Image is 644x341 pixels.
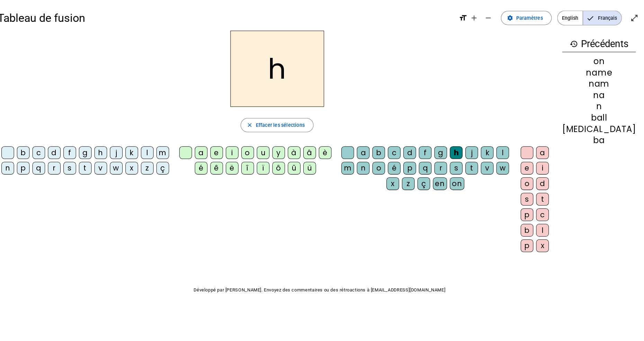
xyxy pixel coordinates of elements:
[420,159,432,172] div: q
[435,159,447,172] div: r
[389,144,402,157] div: c
[561,123,633,131] div: [MEDICAL_DATA]
[535,190,547,202] div: t
[561,90,633,98] div: na
[343,159,356,172] div: m
[116,159,128,172] div: w
[359,159,371,172] div: n
[276,159,288,172] div: ô
[9,159,22,172] div: n
[568,40,576,48] mat-icon: history
[260,159,273,172] div: ï
[561,68,633,76] div: name
[481,144,493,157] div: k
[627,14,636,22] mat-icon: open_in_full
[520,236,532,248] div: p
[450,175,464,187] div: on
[70,159,83,172] div: s
[146,144,159,157] div: l
[244,116,316,130] button: Effacer les sélections
[496,159,508,172] div: w
[561,36,633,52] h3: Précédents
[561,101,633,109] div: n
[55,144,68,157] div: d
[291,144,303,157] div: à
[116,144,128,157] div: j
[199,159,212,172] div: é
[404,144,417,157] div: d
[359,144,371,157] div: a
[40,144,52,157] div: c
[259,119,307,128] span: Effacer les sélections
[470,14,478,22] mat-icon: add
[291,159,303,172] div: û
[6,7,453,29] h1: Tableau de fusion
[276,144,288,157] div: y
[70,144,83,157] div: f
[625,11,638,25] button: Entrer en plein écran
[25,159,37,172] div: p
[215,159,227,172] div: ê
[535,236,547,248] div: x
[146,159,159,172] div: z
[403,175,415,187] div: z
[561,79,633,87] div: nam
[162,144,174,157] div: m
[467,11,481,25] button: Augmenter la taille de la police
[496,144,508,157] div: l
[535,205,547,218] div: c
[374,159,386,172] div: o
[515,14,542,22] span: Paramètres
[481,159,493,172] div: v
[101,144,113,157] div: h
[500,11,550,25] button: Paramètres
[245,159,258,172] div: î
[25,144,37,157] div: b
[6,281,638,290] p: Développé par [PERSON_NAME]. Envoyez des commentaires ou des rétroactions à [EMAIL_ADDRESS][DOMAI...
[520,175,532,187] div: o
[535,175,547,187] div: d
[389,159,402,172] div: é
[86,159,98,172] div: t
[131,159,144,172] div: x
[520,205,532,218] div: p
[418,175,431,187] div: ç
[535,159,547,172] div: i
[131,144,144,157] div: k
[260,144,273,157] div: u
[481,11,495,25] button: Diminuer la taille de la police
[520,220,532,233] div: b
[556,11,581,25] span: English
[40,159,52,172] div: q
[520,159,532,172] div: e
[484,14,492,22] mat-icon: remove
[581,11,619,25] span: Français
[450,144,463,157] div: h
[520,190,532,202] div: s
[561,134,633,142] div: ba
[321,144,334,157] div: è
[435,144,447,157] div: g
[556,11,619,25] mat-button-toggle-group: Language selection
[230,144,242,157] div: i
[535,220,547,233] div: l
[459,14,467,22] mat-icon: format_size
[101,159,113,172] div: v
[465,159,478,172] div: t
[199,144,212,157] div: a
[374,144,386,157] div: b
[86,144,98,157] div: g
[433,175,447,187] div: en
[561,112,633,120] div: ball
[561,56,633,65] div: on
[215,144,227,157] div: e
[306,159,319,172] div: ü
[245,144,258,157] div: o
[465,144,478,157] div: j
[234,30,327,105] h2: h
[506,15,512,21] mat-icon: settings
[404,159,417,172] div: p
[162,159,174,172] div: ç
[55,159,68,172] div: r
[420,144,432,157] div: f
